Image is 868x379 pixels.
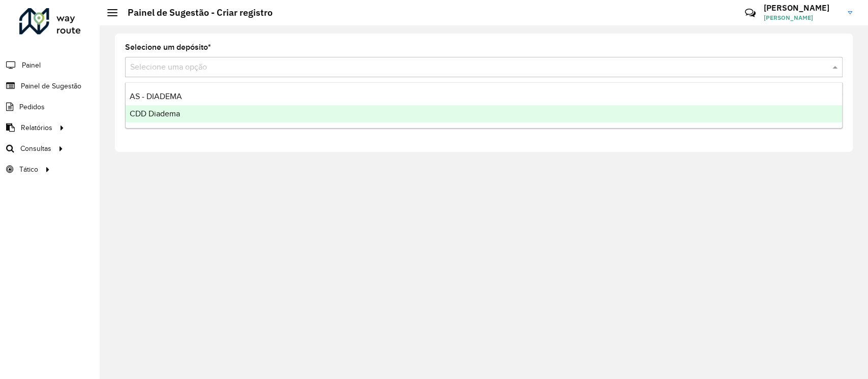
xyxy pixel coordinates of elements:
[19,164,38,175] span: Tático
[130,92,182,101] span: AS - DIADEMA
[117,7,273,18] h2: Painel de Sugestão - Criar registro
[764,3,840,13] h3: [PERSON_NAME]
[19,102,45,112] span: Pedidos
[739,2,761,24] a: Contato Rápido
[125,82,843,129] ng-dropdown-panel: Options list
[21,122,52,133] span: Relatórios
[130,109,180,118] span: CDD Diadema
[22,60,41,71] span: Painel
[764,13,840,22] span: [PERSON_NAME]
[21,81,81,91] span: Painel de Sugestão
[20,143,51,154] span: Consultas
[125,41,211,53] label: Selecione um depósito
